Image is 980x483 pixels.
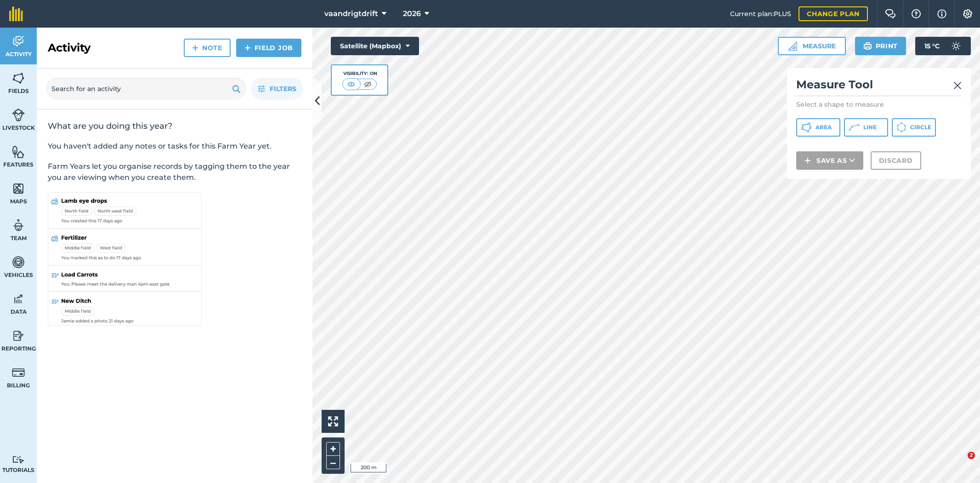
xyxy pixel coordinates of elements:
[796,77,962,96] h2: Measure Tool
[796,151,863,170] button: Save as
[184,39,231,57] a: Note
[324,8,378,19] span: vaandrigtdrift
[342,70,377,77] div: Visibility: On
[937,8,946,19] img: svg+xml;base64,PHN2ZyB4bWxucz0iaHR0cDovL3d3dy53My5vcmcvMjAwMC9zdmciIHdpZHRoPSIxNyIgaGVpZ2h0PSIxNy...
[816,124,832,131] span: Area
[863,40,872,52] img: svg+xml;base64,PHN2ZyB4bWxucz0iaHR0cDovL3d3dy53My5vcmcvMjAwMC9zdmciIHdpZHRoPSIxOSIgaGVpZ2h0PSIyNC...
[48,121,301,132] h2: What are you doing this year?
[48,40,91,55] h2: Activity
[244,42,251,53] img: svg+xml;base64,PHN2ZyB4bWxucz0iaHR0cDovL3d3dy53My5vcmcvMjAwMC9zdmciIHdpZHRoPSIxNCIgaGVpZ2h0PSIyNC...
[48,161,301,183] p: Farm Years let you organise records by tagging them to the year you are viewing when you create t...
[270,84,296,94] span: Filters
[251,78,303,100] button: Filters
[910,124,931,131] span: Circle
[346,80,357,89] img: svg+xml;base64,PHN2ZyB4bWxucz0iaHR0cDovL3d3dy53My5vcmcvMjAwMC9zdmciIHdpZHRoPSI1MCIgaGVpZ2h0PSI0MC...
[863,124,877,131] span: Line
[796,118,840,137] button: Area
[953,80,962,91] img: svg+xml;base64,PHN2ZyB4bWxucz0iaHR0cDovL3d3dy53My5vcmcvMjAwMC9zdmciIHdpZHRoPSIyMiIgaGVpZ2h0PSIzMC...
[12,366,25,379] img: svg+xml;base64,PD94bWwgdmVyc2lvbj0iMS4wIiBlbmNvZGluZz0idXRmLTgiPz4KPCEtLSBHZW5lcmF0b3I6IEFkb2JlIE...
[362,80,374,89] img: svg+xml;base64,PHN2ZyB4bWxucz0iaHR0cDovL3d3dy53My5vcmcvMjAwMC9zdmciIHdpZHRoPSI1MCIgaGVpZ2h0PSI0MC...
[12,292,25,306] img: svg+xml;base64,PD94bWwgdmVyc2lvbj0iMS4wIiBlbmNvZGluZz0idXRmLTgiPz4KPCEtLSBHZW5lcmF0b3I6IEFkb2JlIE...
[892,118,936,137] button: Circle
[12,255,25,269] img: svg+xml;base64,PD94bWwgdmVyc2lvbj0iMS4wIiBlbmNvZGluZz0idXRmLTgiPz4KPCEtLSBHZW5lcmF0b3I6IEFkb2JlIE...
[947,37,965,55] img: svg+xml;base64,PD94bWwgdmVyc2lvbj0iMS4wIiBlbmNvZGluZz0idXRmLTgiPz4KPCEtLSBHZW5lcmF0b3I6IEFkb2JlIE...
[804,155,811,166] img: svg+xml;base64,PHN2ZyB4bWxucz0iaHR0cDovL3d3dy53My5vcmcvMjAwMC9zdmciIHdpZHRoPSIxNCIgaGVpZ2h0PSIyNC...
[911,9,922,18] img: A question mark icon
[12,218,25,232] img: svg+xml;base64,PD94bWwgdmVyc2lvbj0iMS4wIiBlbmNvZGluZz0idXRmLTgiPz4KPCEtLSBHZW5lcmF0b3I6IEFkb2JlIE...
[12,455,25,464] img: svg+xml;base64,PD94bWwgdmVyc2lvbj0iMS4wIiBlbmNvZGluZz0idXRmLTgiPz4KPCEtLSBHZW5lcmF0b3I6IEFkb2JlIE...
[326,456,340,469] button: –
[796,100,962,109] p: Select a shape to measure
[12,108,25,122] img: svg+xml;base64,PD94bWwgdmVyc2lvbj0iMS4wIiBlbmNvZGluZz0idXRmLTgiPz4KPCEtLSBHZW5lcmF0b3I6IEFkb2JlIE...
[48,141,301,152] p: You haven't added any notes or tasks for this Farm Year yet.
[855,37,906,55] button: Print
[799,6,868,21] a: Change plan
[885,9,896,18] img: Two speech bubbles overlapping with the left bubble in the forefront
[236,39,301,57] a: Field Job
[871,151,921,170] button: Discard
[12,71,25,85] img: svg+xml;base64,PHN2ZyB4bWxucz0iaHR0cDovL3d3dy53My5vcmcvMjAwMC9zdmciIHdpZHRoPSI1NiIgaGVpZ2h0PSI2MC...
[730,9,791,19] span: Current plan : PLUS
[328,416,338,426] img: Four arrows, one pointing top left, one top right, one bottom right and the last bottom left
[331,37,419,55] button: Satellite (Mapbox)
[9,6,23,21] img: fieldmargin Logo
[844,118,888,137] button: Line
[962,9,973,18] img: A cog icon
[46,78,246,100] input: Search for an activity
[788,41,797,51] img: Ruler icon
[12,182,25,195] img: svg+xml;base64,PHN2ZyB4bWxucz0iaHR0cDovL3d3dy53My5vcmcvMjAwMC9zdmciIHdpZHRoPSI1NiIgaGVpZ2h0PSI2MC...
[12,145,25,159] img: svg+xml;base64,PHN2ZyB4bWxucz0iaHR0cDovL3d3dy53My5vcmcvMjAwMC9zdmciIHdpZHRoPSI1NiIgaGVpZ2h0PSI2MC...
[924,37,940,55] span: 15 ° C
[915,37,971,55] button: 15 °C
[12,34,25,48] img: svg+xml;base64,PD94bWwgdmVyc2lvbj0iMS4wIiBlbmNvZGluZz0idXRmLTgiPz4KPCEtLSBHZW5lcmF0b3I6IEFkb2JlIE...
[968,452,975,459] span: 2
[403,8,421,19] span: 2026
[12,329,25,343] img: svg+xml;base64,PD94bWwgdmVyc2lvbj0iMS4wIiBlbmNvZGluZz0idXRmLTgiPz4KPCEtLSBHZW5lcmF0b3I6IEFkb2JlIE...
[949,452,971,474] iframe: Intercom live chat
[232,83,241,94] img: svg+xml;base64,PHN2ZyB4bWxucz0iaHR0cDovL3d3dy53My5vcmcvMjAwMC9zdmciIHdpZHRoPSIxOSIgaGVpZ2h0PSIyNC...
[192,42,198,53] img: svg+xml;base64,PHN2ZyB4bWxucz0iaHR0cDovL3d3dy53My5vcmcvMjAwMC9zdmciIHdpZHRoPSIxNCIgaGVpZ2h0PSIyNC...
[326,442,340,456] button: +
[778,37,846,55] button: Measure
